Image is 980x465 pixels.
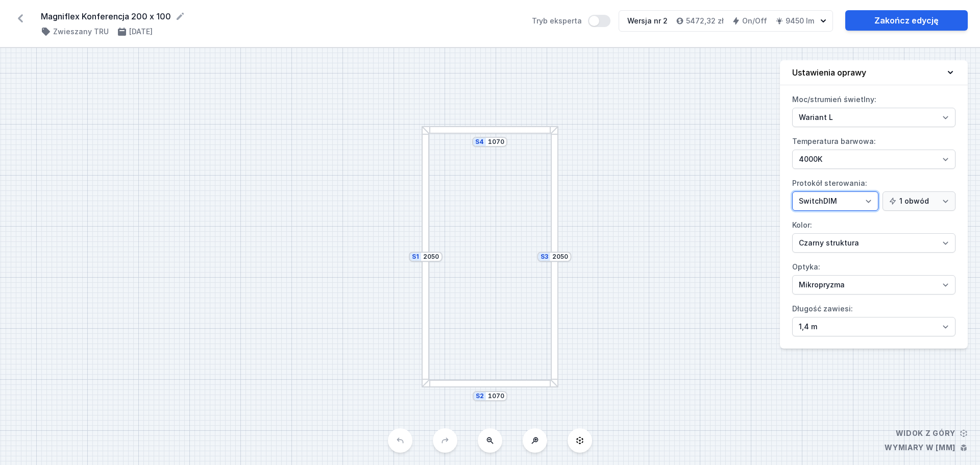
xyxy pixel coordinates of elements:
h4: [DATE] [129,27,153,37]
input: Wymiar [mm] [488,392,504,400]
h4: 5472,32 zł [686,16,724,26]
h4: On/Off [742,16,767,26]
select: Protokół sterowania: [883,191,955,211]
label: Protokół sterowania: [792,175,955,211]
a: Zakończ edycję [845,10,968,31]
div: Wersja nr 2 [627,16,668,26]
h4: 9450 lm [786,16,814,26]
label: Moc/strumień świetlny: [792,91,955,127]
button: Edytuj nazwę projektu [175,11,185,21]
label: Długość zawiesi: [792,301,955,336]
select: Optyka: [792,275,955,295]
button: Ustawienia oprawy [780,60,968,85]
h4: Zwieszany TRU [53,27,109,37]
label: Tryb eksperta [532,15,610,27]
label: Temperatura barwowa: [792,133,955,169]
form: Magniflex Konferencja 200 x 100 [41,10,520,22]
button: Wersja nr 25472,32 złOn/Off9450 lm [619,10,833,32]
input: Wymiar [mm] [488,138,504,146]
select: Protokół sterowania: [792,191,878,211]
input: Wymiar [mm] [552,253,569,261]
label: Kolor: [792,217,955,253]
select: Temperatura barwowa: [792,150,955,169]
select: Kolor: [792,233,955,253]
select: Długość zawiesi: [792,317,955,336]
label: Optyka: [792,259,955,295]
input: Wymiar [mm] [423,253,439,261]
h4: Ustawienia oprawy [792,66,866,79]
button: Tryb eksperta [588,15,610,27]
select: Moc/strumień świetlny: [792,108,955,127]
